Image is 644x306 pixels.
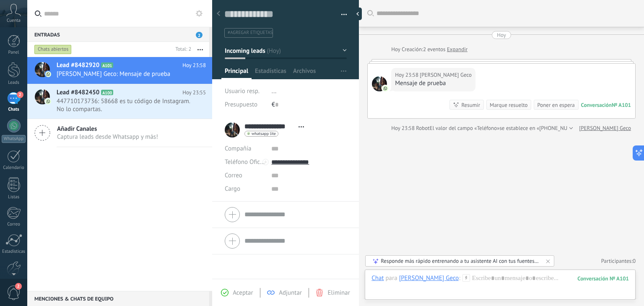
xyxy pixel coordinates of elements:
[382,86,388,91] img: com.amocrm.amocrmwa.svg
[57,70,190,78] span: [PERSON_NAME] Geco: Mensaje de prueba
[27,84,212,119] a: Lead #8482450 A100 Hoy 23:55 447710173736: 58668 es tu código de Instagram. No lo compartas.
[225,156,265,169] button: Teléfono Oficina
[225,182,265,196] div: Cargo
[2,50,26,55] div: Panel
[395,71,420,79] div: Hoy 23:58
[225,101,257,109] span: Presupuesto
[2,249,26,254] div: Estadísticas
[15,283,22,290] span: 2
[581,101,612,109] div: Conversación
[57,61,99,70] span: Lead #8482920
[293,67,316,79] span: Archivos
[537,101,574,109] div: Poner en espera
[182,61,206,70] span: Hoy 23:58
[228,30,273,36] span: #agregar etiquetas
[182,88,206,97] span: Hoy 23:55
[391,45,467,54] div: Creación:
[225,85,265,98] div: Usuario resp.
[386,274,397,283] span: para
[225,67,248,79] span: Principal
[17,91,23,98] span: 2
[430,124,500,132] span: El valor del campo «Teléfono»
[601,257,636,265] a: Participantes:0
[45,99,51,104] img: com.amocrm.amocrmwa.svg
[172,45,191,54] div: Total: 2
[577,275,629,282] div: 101
[252,132,276,136] span: whatsapp lite
[27,291,209,306] div: Menciones & Chats de equipo
[353,8,362,20] div: Ocultar
[327,289,350,297] span: Eliminar
[416,124,429,132] span: Robot
[395,79,472,88] div: Mensaje de prueba
[447,45,467,54] a: Expandir
[101,62,113,68] span: A101
[490,101,527,109] div: Marque resuelto
[612,101,631,109] div: № A101
[420,71,472,79] span: Ray Agencia Geco
[2,107,26,112] div: Chats
[225,171,242,179] span: Correo
[2,80,26,86] div: Leads
[225,98,265,112] div: Presupuesto
[7,18,21,23] span: Cuenta
[225,186,240,192] span: Cargo
[196,32,203,38] span: 2
[633,257,636,265] span: 0
[279,289,302,297] span: Adjuntar
[191,42,209,57] button: Más
[225,158,268,166] span: Teléfono Oficina
[372,76,387,91] span: Ray Agencia Geco
[391,124,416,132] div: Hoy 23:58
[45,71,51,77] img: com.amocrm.amocrmwa.svg
[391,45,402,54] div: Hoy
[459,274,460,283] span: :
[399,274,459,282] div: Ray Agencia Geco
[27,27,209,42] div: Entradas
[57,133,158,141] span: Captura leads desde Whatsapp y más!
[225,169,242,182] button: Correo
[2,165,26,171] div: Calendario
[499,124,585,132] span: se establece en «[PHONE_NUMBER]»
[27,57,212,84] a: Lead #8482920 A101 Hoy 23:58 [PERSON_NAME] Geco: Mensaje de prueba
[579,124,631,132] a: [PERSON_NAME] Geco
[2,222,26,227] div: Correo
[497,31,506,39] div: Hoy
[381,257,540,265] div: Responde más rápido entrenando a tu asistente AI con tus fuentes de datos
[272,87,277,95] span: ...
[233,289,253,297] span: Aceptar
[461,101,480,109] div: Resumir
[2,194,26,200] div: Listas
[272,98,347,112] div: €
[101,90,113,95] span: A100
[423,45,445,54] span: 2 eventos
[34,44,72,54] div: Chats abiertos
[225,142,265,156] div: Compañía
[57,125,158,133] span: Añadir Canales
[225,87,260,95] span: Usuario resp.
[57,97,190,113] span: 447710173736: 58668 es tu código de Instagram. No lo compartas.
[255,67,286,79] span: Estadísticas
[57,88,99,97] span: Lead #8482450
[2,135,26,143] div: WhatsApp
